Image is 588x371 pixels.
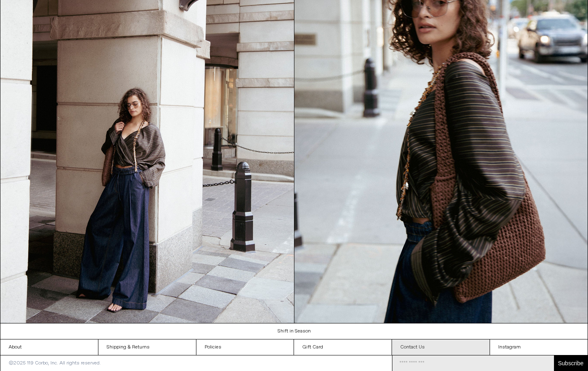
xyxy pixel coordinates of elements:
a: Contact Us [392,339,490,355]
a: Policies [196,339,294,355]
p: ©2025 119 Corbo, Inc. All rights reserved. [0,355,109,371]
a: Shift in Season [0,323,588,339]
a: Shipping & Returns [98,339,196,355]
a: Instagram [490,339,588,355]
button: Subscribe [554,355,588,371]
a: About [0,339,98,355]
a: Gift Card [294,339,392,355]
input: Email Address [392,355,554,371]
